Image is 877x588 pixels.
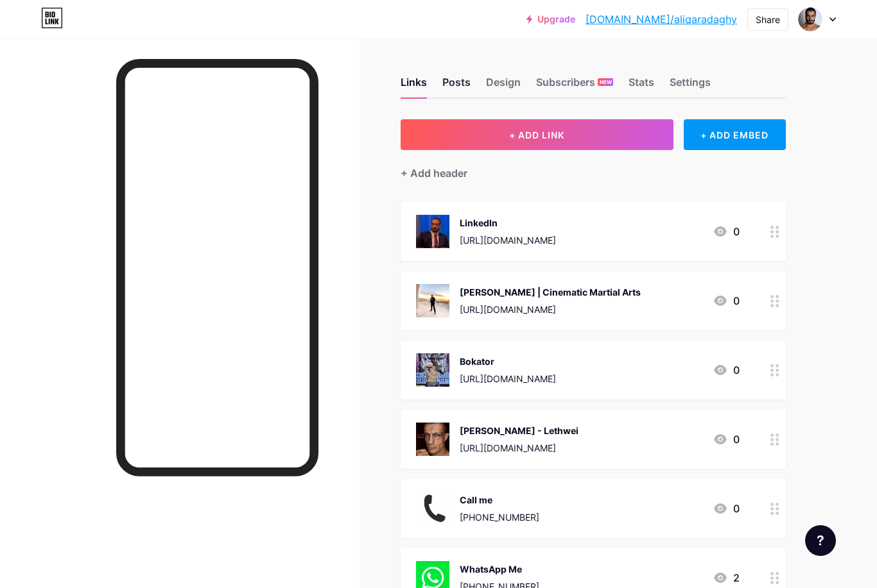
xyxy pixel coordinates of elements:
span: NEW [600,78,612,86]
div: 0 [713,224,740,239]
div: Stats [629,74,654,97]
div: WhatsApp Me [460,562,539,576]
div: Share [756,13,780,26]
div: [PERSON_NAME] | Cinematic Martial Arts [460,285,641,299]
div: [URL][DOMAIN_NAME] [460,441,578,455]
div: Links [401,74,427,97]
div: [PHONE_NUMBER] [460,510,539,524]
img: Ali Qaradaghy - Lethwei [416,423,449,456]
div: Subscribers [536,74,613,97]
img: Ali Qaradaghy [798,7,822,31]
img: Ali Qaradaghy | Cinematic Martial Arts [416,284,449,317]
div: Settings [670,74,711,97]
div: [URL][DOMAIN_NAME] [460,233,556,247]
button: + ADD LINK [401,119,673,150]
div: Posts [442,74,471,97]
img: Call me [416,492,449,525]
div: 0 [713,362,740,378]
div: 2 [713,570,740,585]
div: [URL][DOMAIN_NAME] [460,303,641,316]
div: + ADD EMBED [684,119,786,150]
div: Design [486,74,521,97]
a: Upgrade [526,14,575,24]
div: 0 [713,432,740,447]
div: Call me [460,493,539,507]
img: Bokator [416,353,449,387]
div: LinkedIn [460,216,556,230]
div: [PERSON_NAME] - Lethwei [460,424,578,437]
div: [URL][DOMAIN_NAME] [460,372,556,385]
div: Bokator [460,355,556,368]
a: [DOMAIN_NAME]/aliqaradaghy [586,12,737,27]
img: LinkedIn [416,215,449,248]
div: 0 [713,293,740,308]
div: 0 [713,501,740,516]
div: + Add header [401,165,467,181]
span: + ADD LINK [509,130,564,140]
